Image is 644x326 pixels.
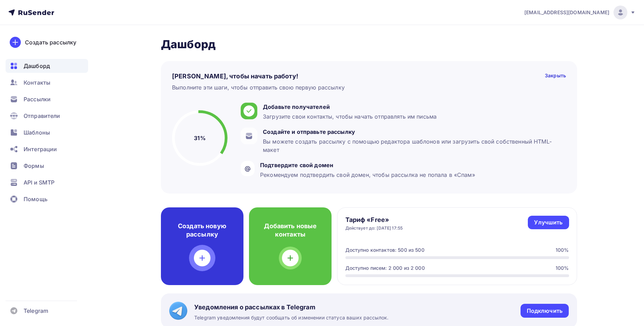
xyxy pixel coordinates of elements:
[6,76,88,89] a: Контакты
[24,112,60,120] span: Отправители
[524,6,636,19] a: [EMAIL_ADDRESS][DOMAIN_NAME]
[345,225,403,231] div: Действует до: [DATE] 17:55
[345,216,403,224] h4: Тариф «Free»
[24,95,51,103] span: Рассылки
[24,195,48,203] span: Помощь
[6,126,88,139] a: Шаблоны
[24,128,50,137] span: Шаблоны
[194,134,205,142] h5: 31%
[25,38,76,46] div: Создать рассылку
[263,103,437,111] div: Добавьте получателей
[534,218,563,226] div: Улучшить
[260,222,320,239] h4: Добавить новые контакты
[6,159,88,173] a: Формы
[172,222,232,239] h4: Создать новую рассылку
[545,72,566,80] div: Закрыть
[556,265,569,272] div: 100%
[24,178,54,187] span: API и SMTP
[6,59,88,73] a: Дашборд
[524,9,609,16] span: [EMAIL_ADDRESS][DOMAIN_NAME]
[263,112,437,121] div: Загрузите свои контакты, чтобы начать отправлять им письма
[24,78,50,87] span: Контакты
[24,145,57,153] span: Интеграции
[194,303,388,311] span: Уведомления о рассылках в Telegram
[6,109,88,123] a: Отправители
[24,307,48,315] span: Telegram
[527,307,563,315] div: Подключить
[194,314,388,321] span: Telegram уведомления будут сообщать об изменении статуса ваших рассылок.
[263,137,563,154] div: Вы можете создать рассылку с помощью редактора шаблонов или загрузить свой собственный HTML-макет
[260,171,475,179] div: Рекомендуем подтвердить свой домен, чтобы рассылка не попала в «Спам»
[24,62,50,70] span: Дашборд
[172,83,345,92] div: Выполните эти шаги, чтобы отправить свою первую рассылку
[556,247,569,254] div: 100%
[6,92,88,106] a: Рассылки
[260,161,475,169] div: Подтвердите свой домен
[263,128,563,136] div: Создайте и отправьте рассылку
[172,72,298,80] h4: [PERSON_NAME], чтобы начать работу!
[345,247,424,254] div: Доступно контактов: 500 из 500
[24,162,44,170] span: Формы
[161,37,577,51] h2: Дашборд
[345,265,425,272] div: Доступно писем: 2 000 из 2 000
